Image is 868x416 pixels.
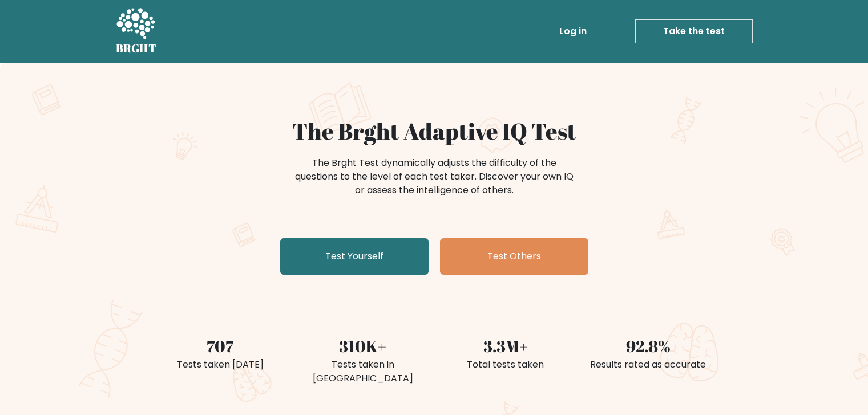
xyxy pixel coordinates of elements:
[441,334,570,358] div: 3.3M+
[280,238,429,275] a: Test Yourself
[441,358,570,372] div: Total tests taken
[555,20,591,43] a: Log in
[116,5,157,58] a: BRGHT
[156,358,285,372] div: Tests taken [DATE]
[116,42,157,55] h5: BRGHT
[440,238,588,275] a: Test Others
[156,334,285,358] div: 707
[298,358,427,385] div: Tests taken in [GEOGRAPHIC_DATA]
[635,19,753,43] a: Take the test
[292,156,577,197] div: The Brght Test dynamically adjusts the difficulty of the questions to the level of each test take...
[584,358,713,372] div: Results rated as accurate
[156,117,713,145] h1: The Brght Adaptive IQ Test
[298,334,427,358] div: 310K+
[584,334,713,358] div: 92.8%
